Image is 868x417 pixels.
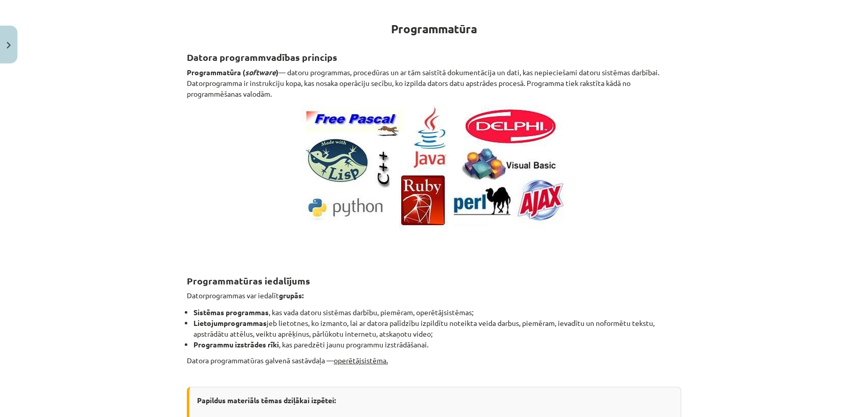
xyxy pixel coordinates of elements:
[187,290,681,301] p: Datorprogrammas var iedalīt
[197,396,336,405] strong: Papildus materiāls tēmas dziļākai izpētei:
[245,68,276,77] em: software
[193,318,681,339] li: jeb lietotnes, ko izmanto, lai ar datora palīdzību izpildītu noteikta veida darbus, piemēram, iev...
[334,356,388,365] u: operētājsistēma.
[187,355,681,377] p: Datora programmatūras galvenā sastāvdaļa —
[193,339,681,350] li: , kas paredzēti jaunu programmu izstrādāšanai.
[187,275,310,287] strong: Programmatūras iedalījums
[193,308,269,317] strong: Sistēmas programmas
[279,291,303,300] strong: grupās:
[187,68,278,77] strong: Programmatūra ( )
[187,51,337,63] strong: Datora programmvadības princips
[391,21,477,36] strong: Programmatūra
[193,307,681,318] li: , kas vada datoru sistēmas darbību, piemēram, operētājsistēmas;
[193,340,279,349] strong: Programmu izstrādes rīki
[7,42,11,49] img: icon-close-lesson-0947bae3869378f0d4975bcd49f059093ad1ed9edebbc8119c70593378902aed.svg
[193,318,267,327] strong: Lietojumprogrammas
[187,67,681,99] p: — datoru programmas, procedūras un ar tām saistītā dokumentācija un dati, kas nepieciešami datoru...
